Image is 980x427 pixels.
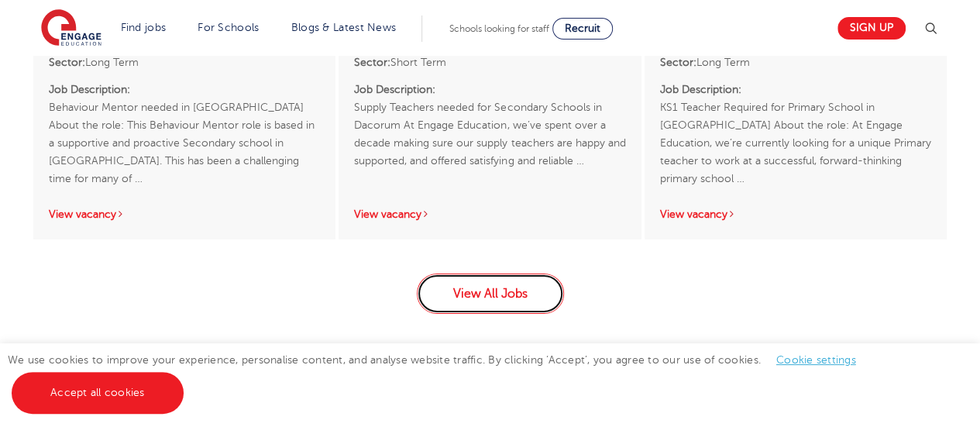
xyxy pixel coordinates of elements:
a: View vacancy [660,208,736,220]
span: We use cookies to improve your experience, personalise content, and analyse website traffic. By c... [8,354,872,398]
a: For Schools [198,22,259,33]
a: View All Jobs [417,274,564,314]
strong: Job Description: [354,84,435,95]
p: Behaviour Mentor needed in [GEOGRAPHIC_DATA] About the role: This Behaviour Mentor role is based ... [49,81,320,188]
a: Blogs & Latest News [291,22,397,33]
a: View vacancy [49,208,125,220]
li: Long Term [49,53,320,71]
li: Long Term [660,53,931,71]
a: Find jobs [121,22,167,33]
img: Engage Education [41,9,101,48]
p: KS1 Teacher Required for Primary School in [GEOGRAPHIC_DATA] About the role: At Engage Education,... [660,81,931,188]
a: Recruit [552,18,613,40]
p: Supply Teachers needed for Secondary Schools in Dacorum At Engage Education, we’ve spent over a d... [354,81,625,188]
a: Accept all cookies [12,372,184,414]
a: Sign up [837,17,906,40]
strong: Sector: [660,57,696,68]
strong: Sector: [354,57,390,68]
a: Cookie settings [776,354,856,366]
li: Short Term [354,53,625,71]
strong: Job Description: [660,84,741,95]
a: View vacancy [354,208,430,220]
strong: Sector: [49,57,85,68]
span: Schools looking for staff [449,23,549,34]
strong: Job Description: [49,84,130,95]
span: Recruit [565,22,600,34]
